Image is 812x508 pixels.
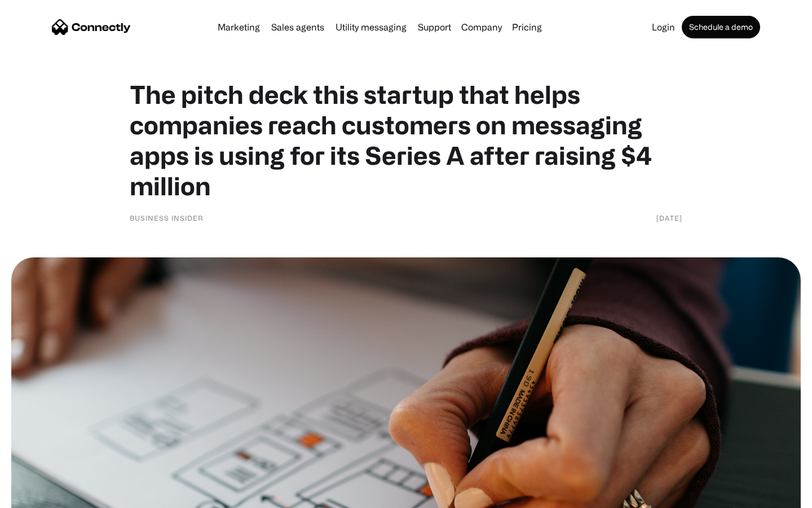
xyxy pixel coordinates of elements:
[507,23,546,32] a: Pricing
[213,23,264,32] a: Marketing
[23,488,68,504] ul: Language list
[461,19,502,35] div: Company
[331,23,411,32] a: Utility messaging
[656,212,682,224] div: [DATE]
[130,212,204,224] div: Business Insider
[267,23,329,32] a: Sales agents
[130,79,682,201] h1: The pitch deck this startup that helps companies reach customers on messaging apps is using for i...
[11,488,68,504] aside: Language selected: English
[647,23,679,32] a: Login
[413,23,456,32] a: Support
[682,16,760,38] a: Schedule a demo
